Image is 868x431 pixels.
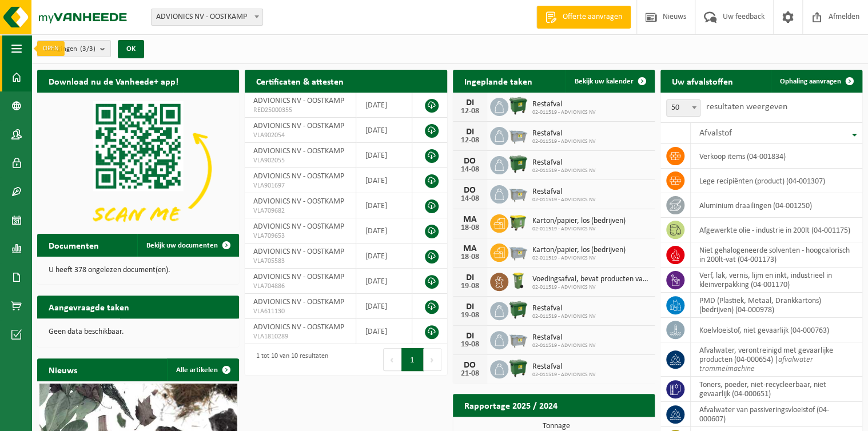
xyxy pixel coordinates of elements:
span: VLA901697 [253,181,347,190]
div: DO [459,157,481,166]
td: verf, lak, vernis, lijm en inkt, industrieel in kleinverpakking (04-001170) [691,268,862,293]
td: afgewerkte olie - industrie in 200lt (04-001175) [691,218,862,242]
span: Offerte aanvragen [560,11,625,23]
div: 14-08 [459,166,481,174]
div: DI [459,302,481,312]
span: Restafval [532,129,596,138]
td: [DATE] [356,193,412,218]
span: Afvalstof [699,129,732,138]
span: VLA902055 [253,156,347,165]
div: DI [459,332,481,341]
td: [DATE] [356,218,412,244]
span: 02-011519 - ADVIONICS NV [532,109,596,116]
p: Geen data beschikbaar. [49,328,228,336]
img: WB-1100-HPE-GN-50 [508,213,528,232]
span: 50 [667,100,700,116]
span: VLA709653 [253,232,347,241]
span: ADVIONICS NV - OOSTKAMP [253,323,344,332]
div: 21-08 [459,370,481,378]
td: [DATE] [356,143,412,168]
h2: Uw afvalstoffen [660,70,744,92]
div: 19-08 [459,341,481,349]
span: Ophaling aanvragen [780,78,841,85]
div: 18-08 [459,224,481,232]
span: 02-011519 - ADVIONICS NV [532,226,626,233]
td: [DATE] [356,168,412,193]
i: afvalwater trommelmachine [699,356,813,373]
span: ADVIONICS NV - OOSTKAMP [151,9,263,26]
span: ADVIONICS NV - OOSTKAMP [253,172,344,181]
img: WB-1100-HPE-GN-01 [508,300,528,320]
img: WB-2500-GAL-GY-01 [508,125,528,145]
span: Restafval [532,333,596,342]
span: ADVIONICS NV - OOSTKAMP [253,222,344,231]
button: Next [424,348,441,371]
span: 02-011519 - ADVIONICS NV [532,342,596,349]
span: VLA611130 [253,307,347,316]
td: [DATE] [356,319,412,344]
span: 02-011519 - ADVIONICS NV [532,255,626,262]
div: DO [459,361,481,370]
span: ADVIONICS NV - OOSTKAMP [253,273,344,281]
span: Vestigingen [43,41,95,58]
td: [DATE] [356,93,412,118]
label: resultaten weergeven [706,102,787,111]
button: Vestigingen(3/3) [37,40,111,57]
h2: Ingeplande taken [453,70,544,92]
img: WB-0140-HPE-GN-50 [508,271,528,290]
div: 18-08 [459,253,481,261]
td: verkoop items (04-001834) [691,144,862,169]
p: U heeft 378 ongelezen document(en). [49,266,228,274]
div: DI [459,98,481,107]
h2: Aangevraagde taken [37,296,141,318]
span: Karton/papier, los (bedrijven) [532,246,626,255]
td: [DATE] [356,118,412,143]
span: ADVIONICS NV - OOSTKAMP [152,9,262,25]
span: 50 [666,99,700,117]
img: Download de VHEPlus App [37,93,239,244]
div: MA [459,215,481,224]
td: PMD (Plastiek, Metaal, Drankkartons) (bedrijven) (04-000978) [691,293,862,318]
span: VLA1810289 [253,332,347,341]
span: Karton/papier, los (bedrijven) [532,217,626,226]
button: Previous [383,348,401,371]
td: lege recipiënten (product) (04-001307) [691,169,862,193]
h2: Download nu de Vanheede+ app! [37,70,190,92]
div: 19-08 [459,282,481,290]
span: VLA704886 [253,282,347,291]
span: 02-011519 - ADVIONICS NV [532,284,649,291]
td: toners, poeder, niet-recycleerbaar, niet gevaarlijk (04-000651) [691,377,862,402]
h2: Rapportage 2025 / 2024 [453,394,569,416]
h2: Documenten [37,234,110,256]
div: 12-08 [459,137,481,145]
h2: Nieuws [37,358,89,381]
span: Bekijk uw kalender [575,78,634,85]
span: ADVIONICS NV - OOSTKAMP [253,97,344,105]
td: koelvloeistof, niet gevaarlijk (04-000763) [691,318,862,342]
span: ADVIONICS NV - OOSTKAMP [253,197,344,206]
div: 19-08 [459,312,481,320]
button: 1 [401,348,424,371]
span: Restafval [532,362,596,372]
span: Bekijk uw documenten [146,242,218,249]
span: Restafval [532,187,596,197]
td: niet gehalogeneerde solventen - hoogcalorisch in 200lt-vat (04-001173) [691,242,862,268]
div: DI [459,127,481,137]
img: WB-1100-HPE-GN-01 [508,358,528,378]
button: OK [118,40,144,58]
td: aluminium draailingen (04-001250) [691,193,862,218]
td: afvalwater, verontreinigd met gevaarlijke producten (04-000654) | [691,342,862,377]
span: ADVIONICS NV - OOSTKAMP [253,147,344,155]
span: VLA705583 [253,257,347,266]
img: WB-1100-HPE-GN-01 [508,96,528,115]
span: 02-011519 - ADVIONICS NV [532,372,596,378]
span: ADVIONICS NV - OOSTKAMP [253,248,344,256]
div: DI [459,273,481,282]
a: Ophaling aanvragen [771,70,861,93]
h2: Certificaten & attesten [245,70,355,92]
span: VLA902054 [253,131,347,140]
span: 02-011519 - ADVIONICS NV [532,313,596,320]
a: Alle artikelen [167,358,238,381]
img: WB-1100-HPE-GN-01 [508,154,528,174]
span: Restafval [532,100,596,109]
